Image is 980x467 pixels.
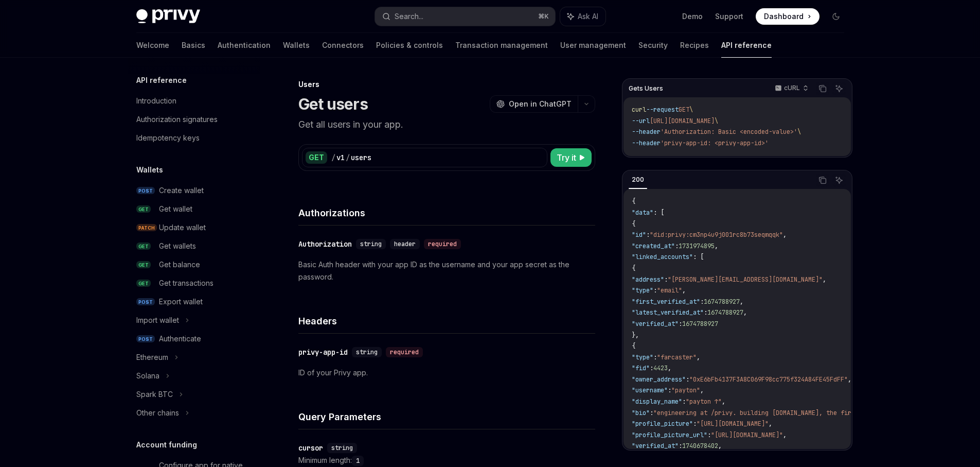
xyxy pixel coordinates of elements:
[306,151,327,164] div: GET
[632,420,693,428] span: "profile_picture"
[797,128,801,136] span: \
[136,351,168,364] div: Ethereum
[661,139,769,147] span: 'privy-app-id: <privy-app-id>'
[769,80,813,97] button: cURL
[650,364,653,372] span: :
[740,298,743,306] span: ,
[664,275,668,284] span: :
[632,375,686,384] span: "owner_address"
[128,274,260,292] a: GETGet transactions
[689,375,848,384] span: "0xE6bFb4137F3A8C069F98cc775f324A84FE45FdFF"
[182,33,205,58] a: Basics
[298,95,368,113] h1: Get users
[298,206,595,220] h4: Authorizations
[629,174,647,186] div: 200
[298,79,595,90] div: Users
[376,33,443,58] a: Policies & controls
[128,255,260,274] a: GETGet balance
[298,239,352,249] div: Authorization
[689,106,693,114] span: \
[657,286,682,295] span: "email"
[653,353,657,361] span: :
[700,386,704,394] span: ,
[632,409,650,417] span: "bio"
[298,367,595,379] p: ID of your Privy app.
[136,113,218,126] div: Authorization signatures
[136,74,187,87] h5: API reference
[136,33,169,58] a: Welcome
[136,187,155,195] span: POST
[136,164,163,176] h5: Wallets
[707,431,711,439] span: :
[704,308,707,317] span: :
[632,442,679,450] span: "verified_at"
[693,253,704,261] span: : [
[632,331,639,339] span: },
[675,242,679,250] span: :
[136,314,179,326] div: Import wallet
[346,152,350,163] div: /
[298,314,595,328] h4: Headers
[679,320,682,328] span: :
[394,240,416,248] span: header
[646,231,650,239] span: :
[832,174,846,187] button: Ask AI
[128,110,260,129] a: Authorization signatures
[632,286,653,295] span: "type"
[686,397,722,406] span: "payton ↑"
[159,240,196,252] div: Get wallets
[632,353,653,361] span: "type"
[560,7,605,26] button: Ask AI
[671,386,700,394] span: "payton"
[136,224,157,232] span: PATCH
[298,443,323,453] div: cursor
[828,8,844,25] button: Toggle dark mode
[816,82,829,95] button: Copy the contents from the code block
[632,431,707,439] span: "profile_picture_url"
[715,242,718,250] span: ,
[657,353,697,361] span: "farcaster"
[128,200,260,218] a: GETGet wallet
[679,106,689,114] span: GET
[560,33,626,58] a: User management
[331,152,335,163] div: /
[629,84,663,93] span: Gets Users
[632,320,679,328] span: "verified_at"
[668,386,671,394] span: :
[682,286,686,295] span: ,
[756,8,819,25] a: Dashboard
[632,308,704,317] span: "latest_verified_at"
[159,203,192,215] div: Get wallet
[718,442,722,450] span: ,
[686,375,689,384] span: :
[159,258,200,271] div: Get balance
[682,442,718,450] span: 1740678402
[128,330,260,348] a: POSTAuthenticate
[715,11,743,22] a: Support
[159,184,204,197] div: Create wallet
[682,11,703,22] a: Demo
[136,298,155,306] span: POST
[715,117,718,125] span: \
[632,231,646,239] span: "id"
[351,152,371,163] div: users
[298,454,595,466] div: Minimum length:
[632,128,661,136] span: --header
[848,375,851,384] span: ,
[386,347,423,357] div: required
[646,106,679,114] span: --request
[632,275,664,284] span: "address"
[375,7,555,26] button: Search...⌘K
[632,220,635,228] span: {
[128,292,260,311] a: POSTExport wallet
[283,33,310,58] a: Wallets
[653,286,657,295] span: :
[816,174,829,187] button: Copy the contents from the code block
[424,239,461,249] div: required
[490,95,578,113] button: Open in ChatGPT
[632,298,700,306] span: "first_verified_at"
[632,386,668,394] span: "username"
[550,148,592,167] button: Try it
[136,9,200,24] img: dark logo
[298,410,595,424] h4: Query Parameters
